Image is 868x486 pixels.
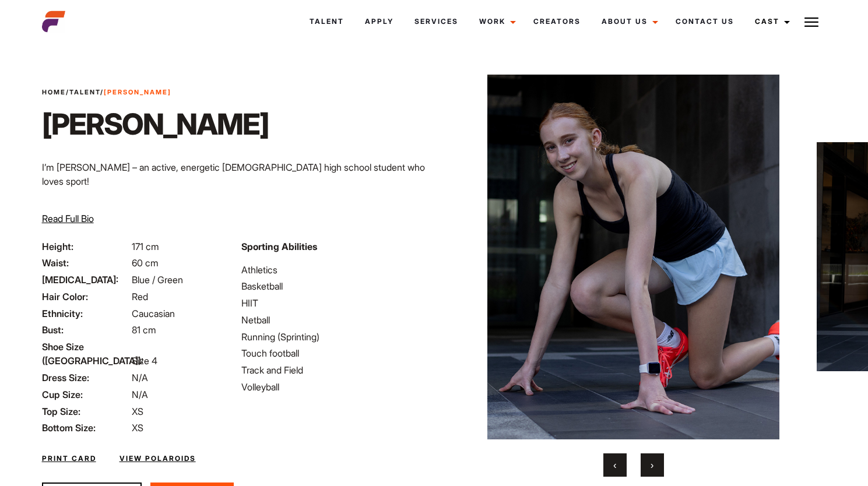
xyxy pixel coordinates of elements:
span: Caucasian [132,308,175,319]
h1: [PERSON_NAME] [42,107,269,142]
p: Sport is an incredibly important part of my life. When I was little it was ballet and gymnastics ... [42,198,427,240]
button: Read Full Bio [42,212,94,226]
strong: [PERSON_NAME] [104,88,171,96]
a: Print Card [42,453,96,464]
span: XS [132,406,143,417]
span: / / [42,87,171,97]
span: Blue / Green [132,274,183,286]
span: N/A [132,372,148,383]
span: [MEDICAL_DATA]: [42,273,129,287]
a: Creators [523,6,591,37]
span: 171 cm [132,241,159,252]
a: Talent [299,6,354,37]
a: Home [42,88,66,96]
span: Dress Size: [42,371,129,385]
span: Bust: [42,323,129,337]
span: Red [132,291,148,302]
a: View Polaroids [120,453,196,464]
img: Burger icon [804,15,818,29]
span: Hair Color: [42,290,129,304]
a: About Us [591,6,665,37]
li: Touch football [241,346,427,360]
a: Work [469,6,523,37]
li: Volleyball [241,380,427,394]
span: 60 cm [132,257,159,269]
span: XS [132,422,143,434]
li: Basketball [241,279,427,293]
p: I’m [PERSON_NAME] – an active, energetic [DEMOGRAPHIC_DATA] high school student who loves sport! [42,160,427,188]
span: Shoe Size ([GEOGRAPHIC_DATA]): [42,340,129,368]
span: Bottom Size: [42,421,129,435]
a: Apply [354,6,404,37]
a: Contact Us [665,6,744,37]
span: 81 cm [132,324,156,336]
span: Height: [42,240,129,253]
span: Read Full Bio [42,213,94,224]
li: HIIT [241,296,427,310]
a: Cast [744,6,797,37]
span: Cup Size: [42,388,129,402]
li: Track and Field [241,363,427,377]
li: Running (Sprinting) [241,330,427,344]
a: Talent [69,88,100,96]
span: Ethnicity: [42,307,129,321]
span: Previous [613,459,616,471]
span: Next [651,459,653,471]
li: Athletics [241,263,427,277]
strong: Sporting Abilities [241,241,317,252]
span: N/A [132,389,148,400]
img: cropped-aefm-brand-fav-22-square.png [42,10,65,33]
a: Services [404,6,469,37]
span: Waist: [42,256,129,270]
span: Size 4 [132,355,157,367]
span: Top Size: [42,404,129,418]
li: Netball [241,313,427,327]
